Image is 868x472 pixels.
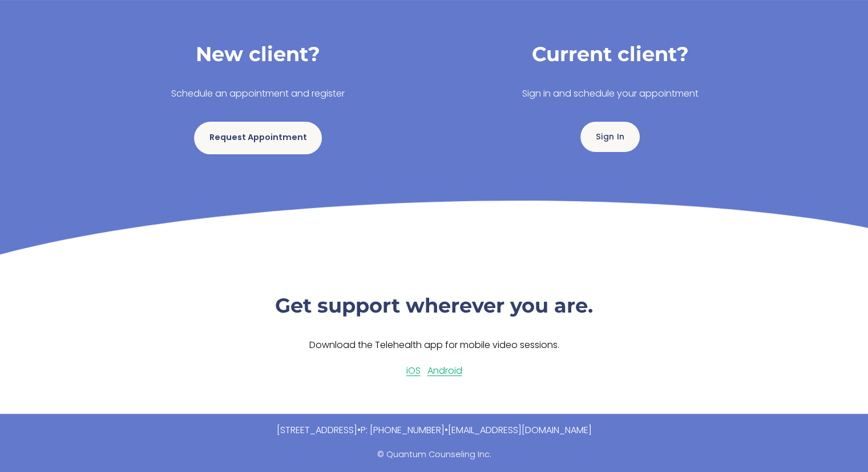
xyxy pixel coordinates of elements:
[92,86,425,103] p: Schedule an appointment and register
[448,423,592,439] a: [EMAIL_ADDRESS][DOMAIN_NAME]
[92,423,777,439] p: • •
[177,293,691,319] h3: Get support wherever you are.
[406,364,421,379] a: iOS
[444,41,777,68] h3: Current client?
[194,122,322,154] a: Request Appointment
[580,122,640,152] a: Sign In
[177,338,691,354] p: Download the Telehealth app for mobile video sessions.
[277,423,357,439] a: [STREET_ADDRESS]
[92,448,777,463] p: © Quantum Counseling Inc.
[427,364,462,379] a: Android
[444,86,777,103] p: Sign in and schedule your appointment
[361,423,445,439] a: P: [PHONE_NUMBER]
[92,41,425,68] h3: New client?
